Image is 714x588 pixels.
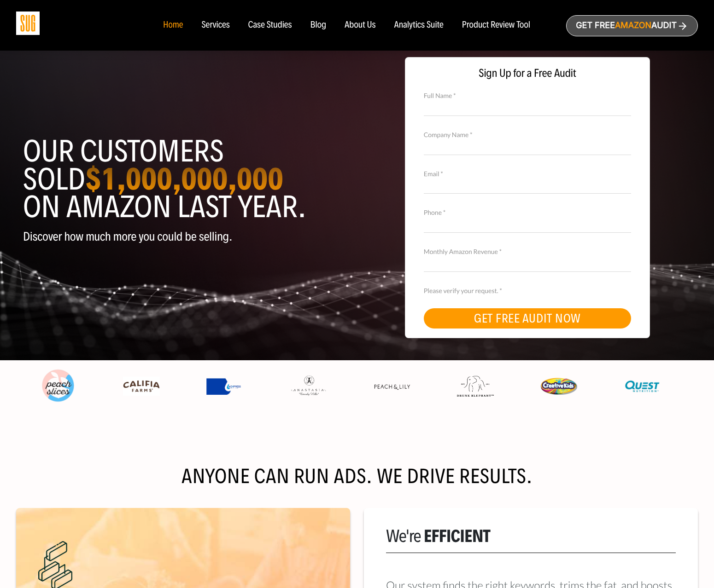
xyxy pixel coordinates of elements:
h1: Our customers sold on Amazon last year. [23,138,350,221]
a: Home [163,20,183,30]
label: Please verify your request. * [424,286,632,296]
input: Monthly Amazon Revenue * [424,256,632,272]
span: Sign Up for a Free Audit [415,67,641,80]
span: Efficient [424,525,490,547]
label: Email * [424,169,632,179]
img: Califia Farms [123,377,160,396]
label: Phone * [424,208,632,218]
img: Sug [16,12,40,35]
input: Contact Number * [424,217,632,233]
p: Discover how much more you could be selling. [23,230,350,243]
h5: We're [386,526,676,553]
img: Quest Nutriton [624,377,661,396]
a: About Us [345,20,376,30]
strong: $1,000,000,000 [85,160,283,198]
input: Email * [424,178,632,194]
h2: Anyone can run ads. We drive results. [16,467,698,486]
a: Product Review Tool [462,20,530,30]
a: Blog [310,20,327,30]
a: Get freeAmazonAudit [566,15,698,36]
img: Peach & Lily [374,384,410,390]
input: Company Name * [424,138,632,155]
label: Monthly Amazon Revenue * [424,247,632,257]
img: Peach Slices [40,368,76,404]
label: Full Name * [424,91,632,101]
span: Amazon [615,21,651,30]
img: Creative Kids [540,378,577,395]
img: Drunk Elephant [457,376,494,397]
a: Services [201,20,229,30]
input: Full Name * [424,99,632,115]
a: Analytics Suite [394,20,444,30]
img: Anastasia Beverly Hills [290,375,327,397]
button: GET FREE AUDIT NOW [424,308,632,329]
label: Company Name * [424,130,632,140]
a: Case Studies [248,20,292,30]
img: Express Water [206,378,243,395]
